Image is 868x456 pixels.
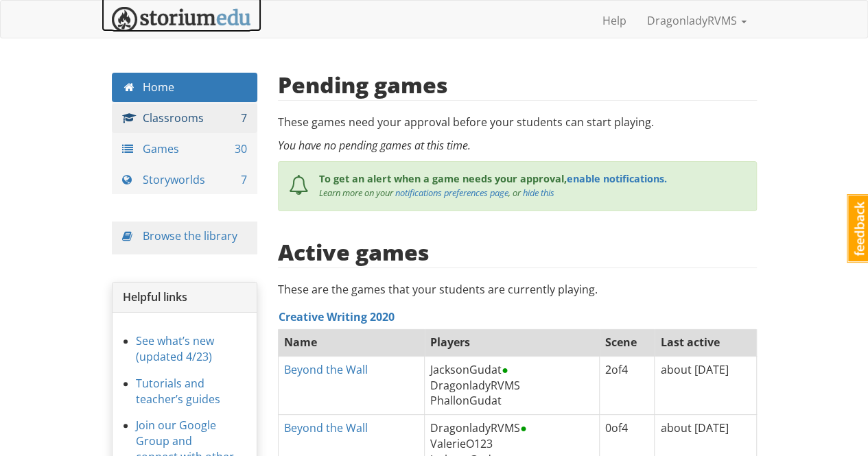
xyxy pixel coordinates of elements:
a: Beyond the Wall [284,362,368,377]
em: Learn more on your , or [319,187,554,199]
a: Classrooms 7 [112,104,258,133]
a: Creative Writing 2020 [279,309,395,324]
span: 30 [235,141,247,157]
span: 7 [241,172,247,188]
th: Name [279,328,425,356]
span: DragonladyRVMS [430,420,527,435]
a: Home [112,73,258,102]
a: Storyworlds 7 [112,165,258,195]
a: DragonladyRVMS [637,3,757,38]
em: You have no pending games at this time. [278,138,471,153]
a: enable notifications. [567,172,667,185]
span: To get an alert when a game needs your approval, [319,172,567,185]
span: 7 [241,110,247,126]
a: Beyond the Wall [284,420,368,435]
a: Games 30 [112,134,258,164]
h2: Pending games [278,73,448,97]
a: hide this [523,187,554,199]
span: JacksonGudat [430,362,508,377]
p: These are the games that your students are currently playing. [278,282,757,298]
a: See what’s new (updated 4/23) [136,333,214,364]
div: Helpful links [113,283,257,313]
a: Browse the library [143,228,237,243]
span: DragonladyRVMS [430,378,520,393]
span: ● [502,362,508,377]
h2: Active games [278,240,430,264]
p: These games need your approval before your students can start playing. [278,115,757,130]
img: StoriumEDU [112,7,251,32]
th: Last active [655,328,756,356]
span: PhallonGudat [430,393,502,408]
span: ● [520,420,527,435]
a: Help [592,3,637,38]
a: Tutorials and teacher’s guides [136,376,220,407]
th: Players [425,328,600,356]
a: notifications preferences page [395,187,508,199]
span: ValerieO123 [430,436,493,451]
th: Scene [600,328,655,356]
td: 2 of 4 [600,356,655,415]
td: about [DATE] [655,356,756,415]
